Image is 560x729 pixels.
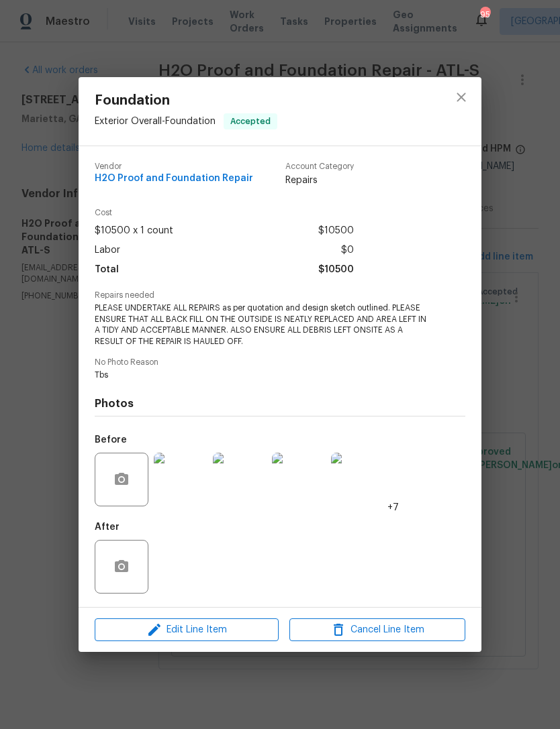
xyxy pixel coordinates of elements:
span: H2O Proof and Foundation Repair [95,174,253,184]
button: Edit Line Item [95,618,279,642]
span: +7 [387,501,399,514]
h5: After [95,522,120,532]
button: Cancel Line Item [289,618,465,642]
span: Cost [95,209,354,217]
h5: Before [95,435,127,445]
span: Repairs needed [95,291,465,300]
span: $10500 [318,260,354,280]
span: $10500 x 1 count [95,221,173,241]
span: Edit Line Item [99,622,275,638]
span: Labor [95,241,120,260]
span: Total [95,260,119,280]
span: Repairs [285,174,354,187]
span: No Photo Reason [95,358,465,367]
span: $10500 [318,221,354,241]
h4: Photos [95,397,465,410]
span: Foundation [95,93,277,108]
span: Vendor [95,162,253,171]
button: close [445,81,477,113]
span: PLEASE UNDERTAKE ALL REPAIRS as per quotation and design sketch outlined. PLEASE ENSURE THAT ALL ... [95,302,428,347]
span: Tbs [95,370,428,381]
span: Accepted [225,115,276,128]
span: Account Category [285,162,354,171]
span: Cancel Line Item [293,622,461,638]
span: Exterior Overall - Foundation [95,116,216,125]
div: 95 [480,8,489,21]
span: $0 [341,241,354,260]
